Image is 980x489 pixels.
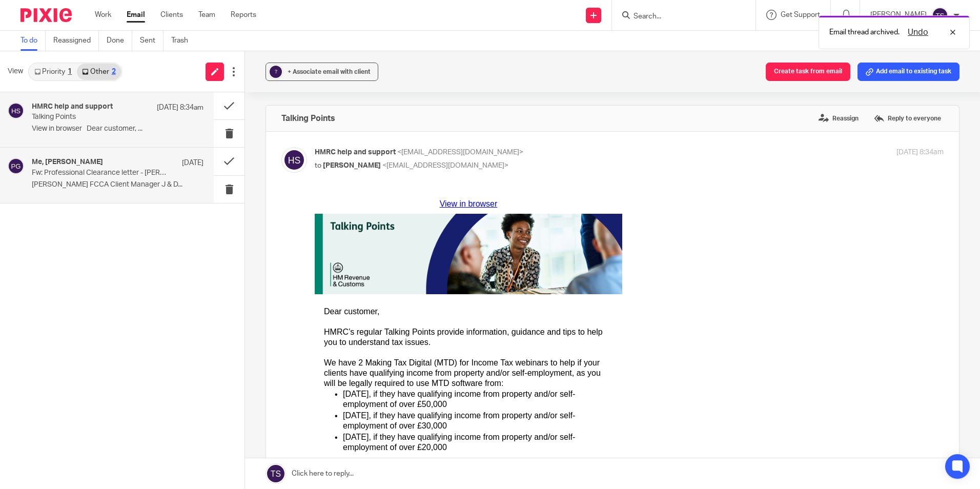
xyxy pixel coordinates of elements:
[766,63,850,81] button: Create task from email
[20,197,23,206] span: •
[20,465,23,474] span: •
[28,239,260,258] span: ‌‌‌[DATE], if they have qualifying income from property and/or self-employment of over £20,000
[32,125,203,133] p: View in browser Dear customer, ...
[28,196,260,215] span: [DATE], if they have qualifying income from property and/or self-employment of over £50,000
[20,430,23,438] span: •
[20,477,23,485] span: •
[816,111,861,126] label: Reassign
[53,31,99,51] a: Reassigned
[107,31,132,51] a: Done
[231,10,256,20] a: Reports
[28,441,173,450] span: who will be affected and how to prepare
[270,66,282,78] div: ?
[20,441,23,450] span: •
[20,453,23,462] span: •
[871,111,944,126] label: Reply to everyone
[8,103,24,119] img: svg%3E
[32,169,169,177] p: Fw: Professional Clearance letter - [PERSON_NAME] Drain Services Ltd
[21,8,72,22] img: Pixie
[9,271,272,279] span: The following live and recorded Talking Points webinars are listed below:
[68,68,72,75] div: 1
[20,377,23,386] span: •
[896,147,944,158] p: [DATE] 8:34am
[323,162,381,169] span: [PERSON_NAME]
[9,281,173,290] span: How to get ready for MTD if you are an agent
[28,312,282,331] span: plan for MTD – understand the rules and work out who will be affected and when
[182,158,203,168] p: [DATE]
[829,27,900,37] p: Email thread archived.
[315,149,396,156] span: HMRC help and support
[281,113,335,124] h4: Talking Points
[28,465,98,474] span: the sign-up journey
[28,377,287,396] span: use MTD – follow the rules and consider how to utilise any benefits and opportunities
[397,149,523,156] span: <[EMAIL_ADDRESS][DOMAIN_NAME]>
[28,355,297,374] span: take action for MTD – update the agent services account and sign up your clients
[9,114,288,194] span: Dear customer, HMRC’s regular Talking Points provide information, guidance and tips to help you t...
[198,10,215,20] a: Team
[32,113,169,121] p: Talking Points
[20,240,23,249] span: •
[95,10,111,20] a: Work
[20,334,23,343] span: •
[315,162,321,169] span: to
[20,356,23,364] span: •
[20,313,23,321] span: •
[160,10,183,20] a: Clients
[28,334,296,353] span: prepare for MTD – work out who will do what and make informed software choices
[932,7,948,24] img: svg%3E
[29,64,77,80] a: Priority1
[32,103,113,111] h4: HMRC help and support
[9,398,241,406] span: How to sign your clients up to Making Tax Digital for Income Tax
[9,291,295,310] span: and the practical steps you can take to prepare your practice and clients:
[28,430,187,438] span: a background into what’s changing and why
[125,9,183,14] a: View in browser
[77,64,120,80] a: Other2
[9,408,288,427] a: Join our live webinar which will help you understand how to sign clients up to MTD for Income Tax
[127,10,145,20] a: Email
[28,453,215,462] span: actions you need to take before you sign up a client
[28,477,153,485] span: what is available once you sign-up
[157,103,203,113] p: [DATE] 8:34am
[288,69,371,75] span: + Associate email with client
[28,218,260,237] span: ‌‌‌[DATE], if they have qualifying income from property and/or self-employment of over £30,000
[20,218,23,227] span: •
[9,291,295,310] a: This live webinar will help you understand the requirements of MTD for Income Tax
[905,26,931,38] button: Undo
[21,31,46,51] a: To do
[9,408,293,427] span: and actions you will need to take before you do, including:
[8,158,24,174] img: svg%3E
[140,31,164,51] a: Sent
[8,66,23,77] span: View
[112,68,116,75] div: 2
[266,63,378,81] button: ? + Associate email with client
[281,147,307,173] img: svg%3E
[857,63,959,81] button: Add email to existing task
[382,162,508,169] span: <[EMAIL_ADDRESS][DOMAIN_NAME]>
[171,31,196,51] a: Trash
[32,180,203,189] p: [PERSON_NAME] FCCA Client Manager J & D...
[32,158,103,167] h4: Me, [PERSON_NAME]
[125,6,183,15] span: View in browser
